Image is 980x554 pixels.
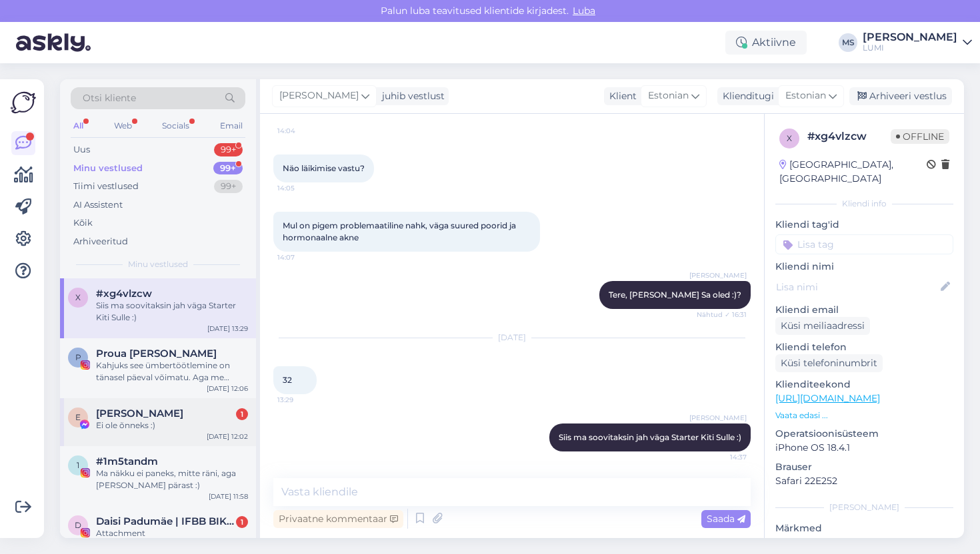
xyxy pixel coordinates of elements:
[96,288,152,300] span: #xg4vlzcw
[71,117,86,135] div: All
[604,89,637,103] div: Klient
[236,408,248,420] div: 1
[75,520,81,530] span: D
[775,317,870,335] div: Küsi meiliaadressi
[277,126,327,136] span: 14:04
[891,129,949,144] span: Offline
[776,280,938,294] input: Lisa nimi
[75,292,81,302] span: x
[787,133,792,143] span: x
[863,32,957,43] div: [PERSON_NAME]
[377,89,445,103] div: juhib vestlust
[775,521,953,535] p: Märkmed
[214,143,243,156] div: 99+
[648,89,689,103] span: Estonian
[96,408,183,419] span: Eva Kram
[273,510,403,528] div: Privaatne kommentaar
[779,158,927,186] div: [GEOGRAPHIC_DATA], [GEOGRAPHIC_DATA]
[775,340,953,354] p: Kliendi telefon
[775,460,953,474] p: Brauser
[213,162,243,175] div: 99+
[77,460,79,470] span: 1
[785,89,826,103] span: Estonian
[128,258,188,270] span: Minu vestlused
[277,252,327,262] span: 14:07
[217,117,245,135] div: Email
[83,91,136,105] span: Otsi kliente
[775,378,953,392] p: Klienditeekond
[283,375,292,385] span: 32
[207,384,248,394] div: [DATE] 12:06
[73,198,123,212] div: AI Assistent
[689,413,747,423] span: [PERSON_NAME]
[839,33,857,52] div: MS
[775,392,880,404] a: [URL][DOMAIN_NAME]
[96,467,248,491] div: Ma näkku ei paneks, mitte räni, aga [PERSON_NAME] pärast :)
[277,183,327,193] span: 14:05
[11,90,36,115] img: Askly Logo
[277,395,327,405] span: 13:29
[236,516,248,528] div: 1
[775,501,953,513] div: [PERSON_NAME]
[689,270,747,280] span: [PERSON_NAME]
[73,162,143,175] div: Minu vestlused
[775,410,953,421] p: Vaata edasi ...
[775,260,953,274] p: Kliendi nimi
[96,527,248,539] div: Attachment
[775,234,953,254] input: Lisa tag
[807,129,891,144] div: # xg4vlzcw
[559,432,741,442] span: Siis ma soovitaksin jah väga Starter Kiti Sulle :)
[159,117,192,135] div: Socials
[111,117,135,135] div: Web
[775,198,953,210] div: Kliendi info
[96,455,158,467] span: #1m5tandm
[849,87,952,105] div: Arhiveeri vestlus
[775,354,883,372] div: Küsi telefoninumbrit
[73,180,139,193] div: Tiimi vestlused
[96,515,235,527] span: Daisi Padumäe | IFBB BIKINI 🇪🇪
[96,300,248,324] div: Siis ma soovitaksin jah väga Starter Kiti Sulle :)
[214,180,243,193] div: 99+
[569,5,599,17] span: Luba
[863,43,957,53] div: LUMI
[273,332,751,344] div: [DATE]
[73,143,90,156] div: Uus
[207,324,248,334] div: [DATE] 13:29
[283,163,365,173] span: Näo läikimise vastu?
[207,431,248,441] div: [DATE] 12:02
[75,412,81,422] span: E
[775,441,953,455] p: iPhone OS 18.4.1
[96,419,248,431] div: Ei ole õnneks :)
[775,303,953,317] p: Kliendi email
[717,89,774,103] div: Klienditugi
[283,220,518,242] span: Mul on pigem problemaatiline nahk, väga suured poorid ja hormonaalne akne
[96,360,248,384] div: Kahjuks see ümbertöötlemine on tänasel päeval võimatu. Aga me oleme täiesti üllatunud kui tublid ...
[863,32,972,53] a: [PERSON_NAME]LUMI
[725,31,807,55] div: Aktiivne
[609,290,741,300] span: Tere, [PERSON_NAME] Sa oled :)?
[73,216,93,230] div: Kõik
[775,427,953,441] p: Operatsioonisüsteem
[75,352,81,362] span: P
[73,235,128,248] div: Arhiveeritud
[96,348,217,360] span: Proua Teisipäev
[775,218,953,232] p: Kliendi tag'id
[697,310,747,320] span: Nähtud ✓ 16:31
[775,474,953,488] p: Safari 22E252
[707,513,745,525] span: Saada
[697,452,747,462] span: 14:37
[209,491,248,501] div: [DATE] 11:58
[279,89,359,103] span: [PERSON_NAME]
